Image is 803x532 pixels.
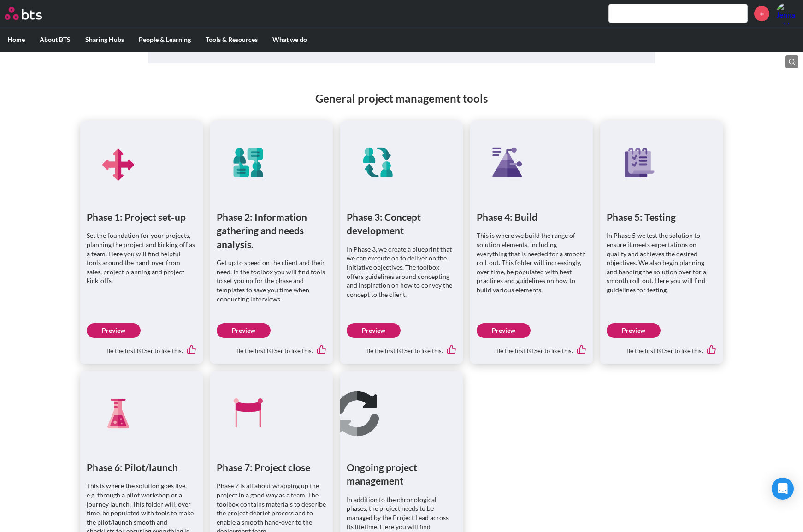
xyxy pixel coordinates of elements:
img: Jenna Schiemer [776,2,798,24]
h1: Phase 1: Project set-up [87,210,196,224]
label: Tools & Resources [198,28,265,52]
h1: Phase 4: Build [477,210,586,224]
p: In Phase 3, we create a blueprint that we can execute on to deliver on the initiative objectives.... [347,245,456,299]
div: Be the first BTSer to like this. [607,338,716,357]
h1: Phase 5: Testing [607,210,716,224]
a: Preview [217,323,271,338]
p: This is where we build the range of solution elements, including everything that is needed for a ... [477,231,586,294]
h1: Phase 3: Concept development [347,210,456,237]
h1: Phase 2: Information gathering and needs analysis. [217,210,326,251]
a: Preview [347,323,401,338]
label: About BTS [32,28,78,52]
label: People & Learning [131,28,198,52]
div: Be the first BTSer to like this. [217,338,326,357]
p: In Phase 5 we test the solution to ensure it meets expectations on quality and achieves the desir... [607,231,716,294]
h1: Ongoing project management [347,461,456,488]
h1: Phase 6: Pilot/launch [87,461,196,474]
a: Go home [5,7,59,20]
a: + [754,6,769,21]
img: BTS Logo [5,7,42,20]
div: Be the first BTSer to like this. [347,338,456,357]
a: Preview [607,323,661,338]
a: Preview [87,323,141,338]
p: Set the foundation for your projects, planning the project and kicking off as a team. Here you wi... [87,231,196,285]
div: Open Intercom Messenger [772,478,794,500]
a: Profile [776,2,798,24]
h1: Phase 7: Project close [217,461,326,474]
div: Be the first BTSer to like this. [477,338,586,357]
a: Preview [477,323,531,338]
p: Get up to speed on the client and their need. In the toolbox you will find tools to set you up fo... [217,258,326,303]
label: Sharing Hubs [78,28,131,52]
div: Be the first BTSer to like this. [87,338,196,357]
label: What we do [265,28,314,52]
